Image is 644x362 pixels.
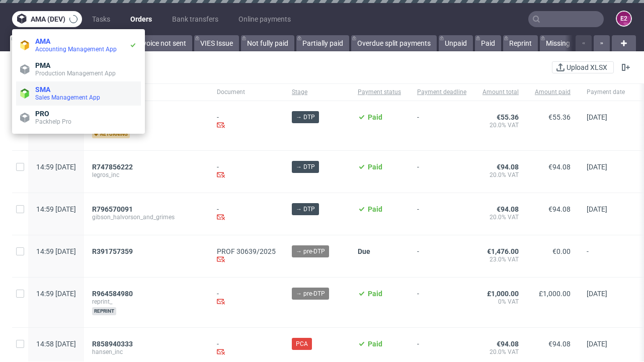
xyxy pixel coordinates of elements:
span: €55.36 [548,113,571,121]
span: → DTP [296,113,315,122]
span: €94.08 [497,205,519,213]
span: 14:59 [DATE] [36,290,76,298]
a: PMAProduction Management App [16,57,141,81]
span: Payment status [358,88,401,97]
span: Due [358,247,370,255]
span: 20.0% VAT [482,348,519,356]
a: Bank transfers [166,11,224,27]
a: Tasks [86,11,116,27]
a: Partially paid [296,35,349,51]
a: Online payments [232,11,297,27]
span: €0.00 [552,247,571,255]
span: [DATE] [587,290,607,298]
span: R747856222 [92,163,133,171]
span: SMA [35,85,50,94]
a: R964584980 [92,290,135,298]
span: Upload XLSX [565,64,609,71]
span: PCA [296,339,308,348]
span: €1,476.00 [487,247,519,255]
a: PROF 30639/2025 [217,247,276,255]
span: R796570091 [92,205,133,213]
span: 14:59 [DATE] [36,205,76,213]
span: €94.08 [497,163,519,171]
span: hansen_inc [92,348,201,356]
figcaption: e2 [617,12,631,26]
span: PRO [35,110,49,118]
span: 14:58 [DATE] [36,340,76,348]
span: → pre-DTP [296,247,325,256]
span: Stage [292,88,342,97]
span: €55.36 [497,113,519,121]
span: 14:59 [DATE] [36,163,76,171]
span: returning [92,130,130,138]
span: reprint [92,307,116,315]
span: Accounting Management App [35,46,117,53]
span: 20.0% VAT [482,121,519,129]
span: 23.0% VAT [482,255,519,263]
span: ama (dev) [31,16,65,23]
span: - [417,113,466,138]
a: R796570091 [92,205,135,213]
a: SMASales Management App [16,81,141,106]
span: - [417,290,466,315]
span: [DATE] [587,340,607,348]
a: R858940333 [92,340,135,348]
span: 20.0% VAT [482,213,519,221]
span: [DATE] [587,163,607,171]
span: Paid [368,113,382,121]
a: VIES Issue [194,35,239,51]
a: PROPackhelp Pro [16,106,141,130]
span: €94.08 [548,163,571,171]
span: - [417,247,466,265]
span: €94.08 [548,340,571,348]
button: ama (dev) [12,11,82,27]
a: Overdue split payments [351,35,437,51]
span: 20.0% VAT [482,171,519,179]
span: €94.08 [497,340,519,348]
span: £1,000.00 [539,290,571,298]
span: legros_inc [92,171,201,179]
span: R858940333 [92,340,133,348]
a: R391757359 [92,247,135,255]
span: Document [217,88,276,97]
span: → pre-DTP [296,289,325,298]
span: £1,000.00 [487,290,519,298]
span: Amount paid [535,88,571,97]
span: Sales Management App [35,94,100,101]
div: - [217,290,276,307]
span: → DTP [296,162,315,171]
span: PMA [35,61,50,69]
span: Amount total [482,88,519,97]
span: R964584980 [92,290,133,298]
a: Not fully paid [241,35,294,51]
div: - [217,163,276,180]
span: AMA [35,37,50,45]
div: - [217,340,276,357]
span: Payment date [587,88,625,97]
a: Orders [124,11,158,27]
span: Payment deadline [417,88,466,97]
span: reprint_ [92,298,201,306]
span: gibson_halvorson_and_grimes [92,213,201,221]
a: R747856222 [92,163,135,171]
span: - [417,205,466,223]
span: Packhelp Pro [35,118,71,125]
span: Order ID [92,88,201,97]
span: - [417,163,466,180]
span: R391757359 [92,247,133,255]
div: - [217,205,276,223]
span: [PERSON_NAME] [92,121,201,129]
span: 0% VAT [482,298,519,306]
span: Paid [368,205,382,213]
span: €94.08 [548,205,571,213]
span: Production Management App [35,70,116,77]
a: Unpaid [439,35,473,51]
span: Paid [368,290,382,298]
span: → DTP [296,205,315,214]
div: - [217,113,276,131]
span: - [417,340,466,357]
button: Upload XLSX [552,61,614,73]
a: Invoice not sent [131,35,192,51]
span: Paid [368,163,382,171]
span: - [587,247,625,265]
